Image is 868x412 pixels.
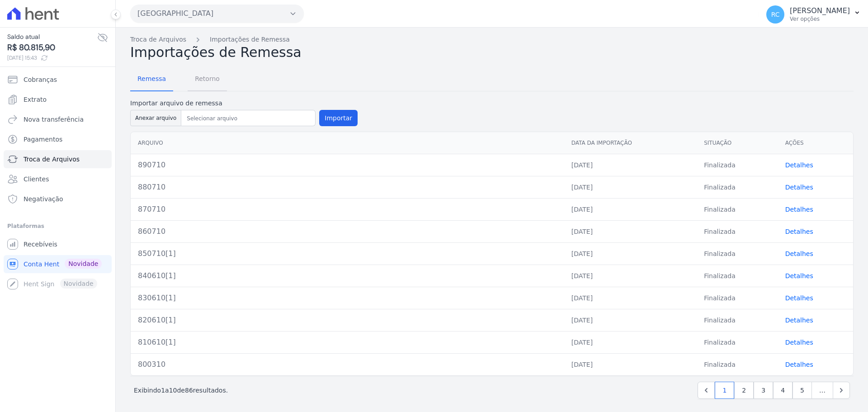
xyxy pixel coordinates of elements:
span: Novidade [65,259,102,269]
a: Extrato [4,90,112,109]
td: Finalizada [697,154,778,176]
span: Negativação [24,194,63,204]
a: Troca de Arquivos [4,150,112,168]
th: Data da Importação [564,132,697,154]
a: Detalhes [785,317,813,324]
span: Troca de Arquivos [24,155,80,164]
th: Arquivo [131,132,564,154]
span: Extrato [24,95,47,104]
div: 860710 [138,226,557,237]
td: Finalizada [697,265,778,287]
span: Cobranças [24,75,57,84]
div: 820610[1] [138,315,557,326]
td: [DATE] [564,287,697,309]
a: Detalhes [785,339,813,346]
a: Importações de Remessa [210,35,290,44]
a: Remessa [130,68,173,91]
a: Pagamentos [4,130,112,148]
label: Importar arquivo de remessa [130,99,358,108]
nav: Breadcrumb [130,35,854,44]
a: Nova transferência [4,110,112,128]
div: 890710 [138,160,557,170]
td: [DATE] [564,265,697,287]
td: Finalizada [697,242,778,265]
span: Conta Hent [24,260,59,269]
span: R$ 80.815,90 [7,42,97,54]
a: Detalhes [785,228,813,235]
td: Finalizada [697,176,778,198]
td: [DATE] [564,176,697,198]
span: 1 [161,387,165,394]
span: Clientes [24,175,49,184]
button: [GEOGRAPHIC_DATA] [130,5,304,23]
button: Importar [319,110,358,126]
div: Plataformas [7,221,108,232]
td: Finalizada [697,353,778,375]
td: [DATE] [564,198,697,220]
td: Finalizada [697,287,778,309]
a: Troca de Arquivos [130,35,186,44]
td: [DATE] [564,309,697,331]
div: 870710 [138,204,557,215]
a: Conta Hent Novidade [4,255,112,273]
div: 840610[1] [138,270,557,281]
button: Anexar arquivo [130,110,181,126]
div: 810610[1] [138,337,557,348]
p: [PERSON_NAME] [790,6,850,15]
a: Clientes [4,170,112,188]
p: Exibindo a de resultados. [134,386,228,395]
span: Recebíveis [24,240,57,249]
a: Cobranças [4,71,112,89]
td: Finalizada [697,198,778,220]
a: 5 [793,382,812,399]
h2: Importações de Remessa [130,44,854,61]
a: Detalhes [785,361,813,368]
a: Next [833,382,850,399]
a: Retorno [188,68,227,91]
div: 880710 [138,182,557,193]
th: Ações [778,132,853,154]
span: Nova transferência [24,115,84,124]
span: RC [771,11,780,18]
a: Detalhes [785,161,813,169]
a: Detalhes [785,272,813,279]
div: 800310 [138,359,557,370]
div: 850710[1] [138,248,557,259]
td: Finalizada [697,309,778,331]
td: [DATE] [564,220,697,242]
span: Pagamentos [24,135,62,144]
a: Detalhes [785,250,813,257]
span: [DATE] 15:43 [7,54,97,62]
td: Finalizada [697,220,778,242]
span: 10 [169,387,177,394]
td: Finalizada [697,331,778,353]
a: Negativação [4,190,112,208]
span: Remessa [132,70,171,88]
p: Ver opções [790,15,850,23]
a: 4 [773,382,793,399]
button: RC [PERSON_NAME] Ver opções [759,2,868,27]
a: 2 [734,382,754,399]
span: … [811,382,833,399]
a: Previous [698,382,715,399]
td: [DATE] [564,154,697,176]
a: Detalhes [785,206,813,213]
span: Retorno [189,70,225,88]
td: [DATE] [564,353,697,375]
input: Selecionar arquivo [183,113,313,124]
a: Detalhes [785,294,813,302]
a: 3 [754,382,773,399]
a: 1 [715,382,734,399]
th: Situação [697,132,778,154]
span: 86 [185,387,193,394]
a: Detalhes [785,184,813,191]
td: [DATE] [564,331,697,353]
a: Recebíveis [4,235,112,253]
nav: Sidebar [7,71,108,293]
span: Saldo atual [7,32,97,42]
div: 830610[1] [138,293,557,303]
td: [DATE] [564,242,697,265]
